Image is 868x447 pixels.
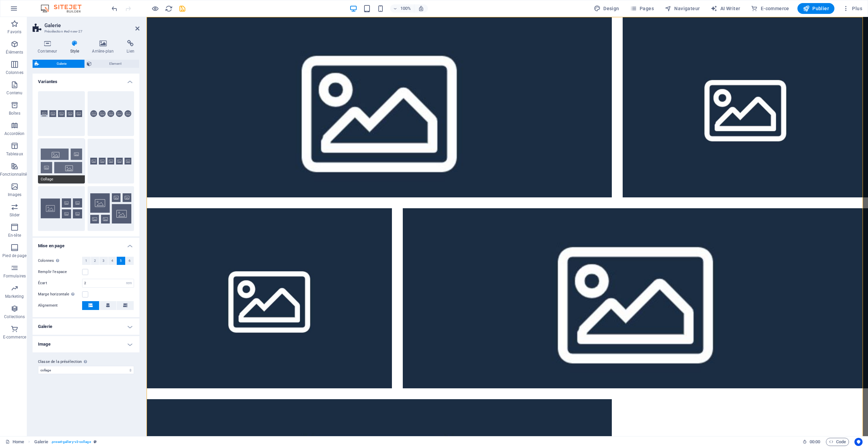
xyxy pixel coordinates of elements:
span: E-commerce [751,5,789,12]
h6: 100% [400,4,411,13]
p: Marketing [5,294,24,299]
i: Cet élément est une présélection personnalisable. [94,440,97,444]
button: Galerie [33,60,84,68]
h4: Style [65,40,87,54]
button: reload [165,4,173,13]
img: Editor Logo [39,4,90,13]
button: 100% [390,4,414,13]
p: Images [8,192,22,197]
p: Tableaux [6,151,23,157]
p: Favoris [7,29,21,35]
button: undo [110,4,118,13]
h4: Galerie [33,318,139,335]
button: Cliquez ici pour quitter le mode Aperçu et poursuivre l'édition. [151,4,159,13]
h2: Galerie [44,22,139,28]
span: : [814,439,815,444]
button: 2 [91,257,99,265]
span: Publier [803,5,829,12]
span: Code [829,438,846,446]
p: Accordéon [4,131,24,136]
span: 6 [129,257,131,265]
p: En-tête [8,233,21,238]
h4: Mise en page [33,238,139,250]
span: 1 [85,257,87,265]
p: Slider [10,212,20,218]
button: AI Writer [708,3,743,14]
span: Pages [630,5,654,12]
label: Écart [38,281,82,285]
span: Cliquez pour sélectionner. Double-cliquez pour modifier. [34,438,49,446]
button: 4 [108,257,117,265]
p: E-commerce [3,334,26,340]
p: Formulaires [3,273,26,279]
span: 2 [94,257,96,265]
span: Design [594,5,619,12]
button: 6 [126,257,134,265]
button: Navigateur [662,3,702,14]
span: 4 [111,257,113,265]
p: Pied de page [2,253,26,258]
label: Colonnes [38,257,82,265]
h3: Présélection #ed-new-27 [44,28,126,35]
a: Cliquez pour annuler la sélection. Double-cliquez pour ouvrir Pages. [5,438,24,446]
span: Collage [38,175,85,183]
button: 5 [117,257,125,265]
h4: Lien [121,40,139,54]
span: Galerie [41,60,82,68]
button: Code [826,438,849,446]
h4: Conteneur [33,40,65,54]
button: 1 [82,257,91,265]
button: Plus [840,3,865,14]
i: Enregistrer (Ctrl+S) [178,5,186,13]
i: Annuler : Ajouter un élément (Ctrl+Z) [111,5,118,13]
h4: Arrière-plan [87,40,121,54]
button: Design [591,3,622,14]
p: Boîtes [9,111,20,116]
span: 5 [120,257,122,265]
nav: breadcrumb [34,438,97,446]
button: E-commerce [748,3,792,14]
span: 00 00 [810,438,820,446]
p: Contenu [6,90,22,96]
span: 3 [102,257,105,265]
h4: Variantes [33,74,139,86]
p: Collections [4,314,25,319]
label: Marge horizontale [38,290,82,298]
span: Element [94,60,137,68]
button: Collage [38,139,85,183]
div: Design (Ctrl+Alt+Y) [591,3,622,14]
p: Colonnes [6,70,23,75]
h6: Durée de la session [803,438,820,446]
button: Publier [797,3,834,14]
button: Usercentrics [854,438,863,446]
p: Éléments [6,50,23,55]
label: Classe de la présélection [38,358,134,366]
button: 3 [99,257,108,265]
h4: Image [33,336,139,352]
label: Alignement [38,302,82,310]
button: Pages [627,3,657,14]
span: Navigateur [665,5,700,12]
i: Lors du redimensionnement, ajuster automatiquement le niveau de zoom en fonction de l'appareil sé... [418,5,424,12]
button: save [178,4,186,13]
span: AI Writer [711,5,740,12]
label: Remplir l'espace [38,268,82,276]
span: Plus [843,5,862,12]
span: . preset-gallery-v3-collage [51,438,91,446]
button: Element [85,60,139,68]
i: Actualiser la page [165,5,173,13]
